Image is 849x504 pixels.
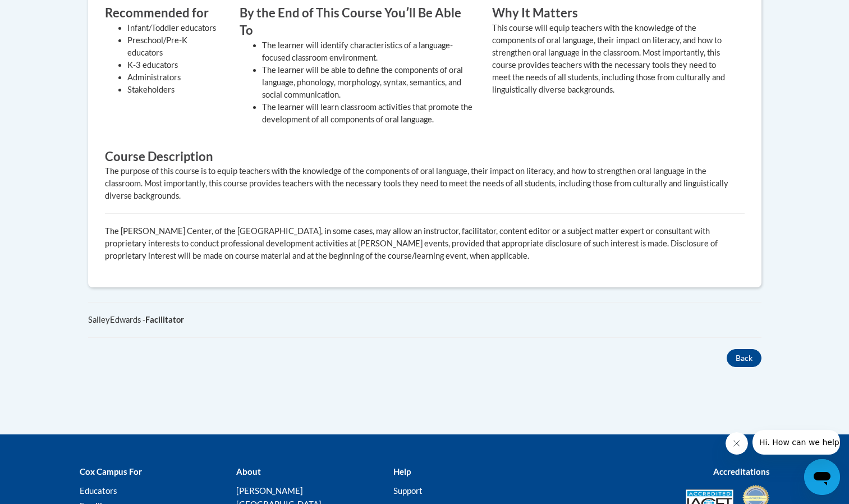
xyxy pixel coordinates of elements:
li: Preschool/Pre-K educators [127,34,223,59]
li: Stakeholders [127,84,223,96]
h3: Course Description [105,148,745,166]
b: Accreditations [713,466,770,476]
li: The learner will identify characteristics of a language-focused classroom environment. [262,39,475,64]
li: K-3 educators [127,59,223,71]
li: Infant/Toddler educators [127,22,223,34]
value: This course will equip teachers with the knowledge of the components of oral language, their impa... [492,23,725,94]
li: The learner will be able to define the components of oral language, phonology, morphology, syntax... [262,64,475,101]
h3: Recommended for [105,4,223,22]
div: SalleyEdwards - [88,314,761,326]
b: Facilitator [145,315,184,324]
li: The learner will learn classroom activities that promote the development of all components of ora... [262,101,475,126]
b: About [236,466,261,476]
a: Support [393,485,423,496]
h3: Why It Matters [492,4,728,22]
p: The [PERSON_NAME] Center, of the [GEOGRAPHIC_DATA], in some cases, may allow an instructor, facil... [105,225,745,262]
b: Cox Campus For [80,466,142,476]
button: Back [727,349,761,367]
iframe: Message from company [752,430,840,455]
span: Hi. How can we help? [7,8,91,17]
h3: By the End of This Course Youʹll Be Able To [240,4,475,39]
iframe: Close message [726,432,748,455]
a: Educators [80,485,117,496]
b: Help [393,466,411,476]
iframe: Button to launch messaging window [804,459,840,495]
div: The purpose of this course is to equip teachers with the knowledge of the components of oral lang... [105,165,745,202]
li: Administrators [127,71,223,84]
